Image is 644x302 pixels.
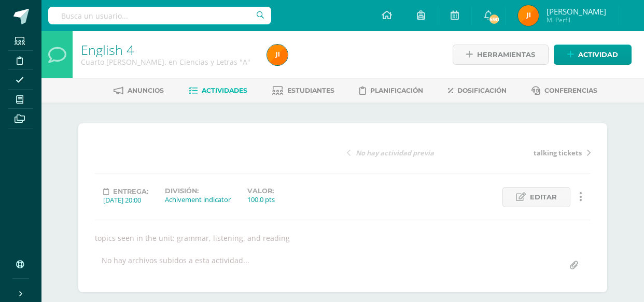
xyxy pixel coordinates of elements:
[247,187,275,195] label: Valor:
[453,45,549,65] a: Herramientas
[128,87,164,94] span: Anuncios
[448,82,507,99] a: Dosificación
[189,82,247,99] a: Actividades
[91,233,595,243] div: topics seen in the unit: grammar, listening, and reading
[477,45,535,64] span: Herramientas
[531,82,597,99] a: Conferencias
[554,45,632,65] a: Actividad
[488,13,500,25] span: 590
[356,148,434,157] span: No hay actividad previa
[547,6,606,17] span: [PERSON_NAME]
[530,188,557,207] span: Editar
[272,82,334,99] a: Estudiantes
[457,87,507,94] span: Dosificación
[518,5,539,26] img: 7559f34df34da43a3088158a8609e586.png
[81,42,255,57] h1: English 4
[81,57,255,67] div: Cuarto Bach. en Ciencias y Letras 'A'
[267,45,288,65] img: 7559f34df34da43a3088158a8609e586.png
[113,188,148,195] span: Entrega:
[544,87,597,94] span: Conferencias
[578,45,618,64] span: Actividad
[103,195,148,205] div: [DATE] 20:00
[287,87,334,94] span: Estudiantes
[165,187,231,195] label: División:
[359,82,423,99] a: Planificación
[165,195,231,204] div: Achivement indicator
[469,147,591,157] a: talking tickets
[114,82,164,99] a: Anuncios
[547,16,606,24] span: Mi Perfil
[534,148,582,157] span: talking tickets
[81,41,134,59] a: English 4
[370,87,423,94] span: Planificación
[202,87,247,94] span: Actividades
[247,195,275,204] div: 100.0 pts
[48,7,271,24] input: Busca un usuario...
[102,255,249,276] div: No hay archivos subidos a esta actividad...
